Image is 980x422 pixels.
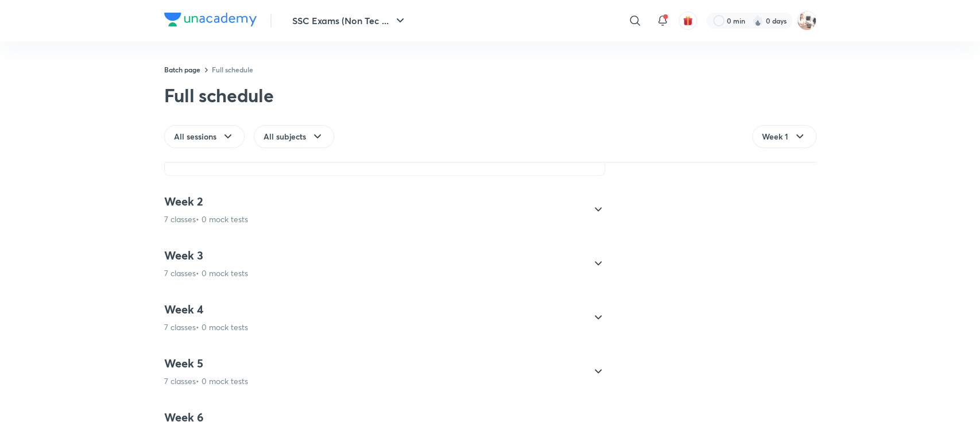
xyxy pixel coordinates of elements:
img: avatar [683,16,693,26]
div: Week 57 classes• 0 mock tests [155,356,605,387]
h4: Week 4 [164,302,248,317]
img: Pragya Singh [797,11,816,30]
a: Company Logo [164,13,257,29]
p: 7 classes • 0 mock tests [164,375,248,387]
div: Week 37 classes• 0 mock tests [155,248,605,279]
button: avatar [679,11,697,30]
h4: Week 5 [164,356,248,371]
h4: Week 3 [164,248,248,263]
span: Week 1 [762,131,788,142]
span: All subjects [264,131,306,142]
img: Company Logo [164,13,257,26]
p: 7 classes • 0 mock tests [164,268,248,279]
p: 7 classes • 0 mock tests [164,322,248,333]
img: streak [752,15,764,26]
div: Week 27 classes• 0 mock tests [155,194,605,225]
a: Full schedule [212,65,253,74]
p: 7 classes • 0 mock tests [164,214,248,225]
a: Batch page [164,65,200,74]
span: All sessions [174,131,216,142]
button: SSC Exams (Non Tec ... [285,9,414,32]
div: Week 47 classes• 0 mock tests [155,302,605,333]
h4: Week 2 [164,194,248,209]
div: Full schedule [164,84,274,107]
